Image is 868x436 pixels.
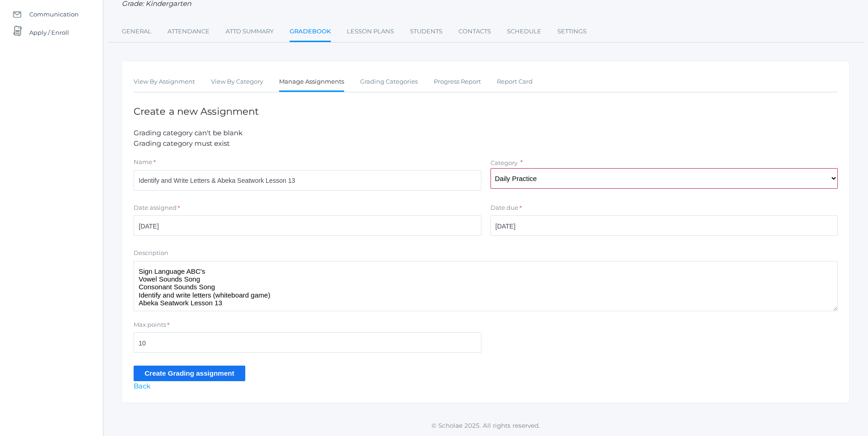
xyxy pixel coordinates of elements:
[491,159,518,166] label: Category
[134,128,838,138] li: Grading category can't be blank
[134,73,195,91] a: View By Assignment
[134,106,838,117] h1: Create a new Assignment
[434,73,481,91] a: Progress Report
[458,22,491,41] a: Contacts
[491,203,518,213] label: Date due
[211,73,263,91] a: View By Category
[557,22,587,41] a: Settings
[167,22,210,41] a: Attendance
[497,73,533,91] a: Report Card
[122,22,151,41] a: General
[134,320,166,330] label: Max points
[347,22,394,41] a: Lesson Plans
[507,22,541,41] a: Schedule
[279,73,344,92] a: Manage Assignments
[29,23,69,42] span: Apply / Enroll
[226,22,274,41] a: Attd Summary
[360,73,418,91] a: Grading Categories
[134,366,245,381] input: Create Grading assignment
[134,261,838,311] textarea: Sign Language ABC's Vowel Sounds Song Consonant Sounds Song Identify and write letters (whiteboar...
[134,138,838,149] li: Grading category must exist
[103,421,868,430] p: © Scholae 2025. All rights reserved.
[29,5,79,23] span: Communication
[410,22,442,41] a: Students
[134,249,168,258] label: Description
[290,22,331,42] a: Gradebook
[134,382,151,390] a: Back
[134,158,152,167] label: Name
[134,203,177,213] label: Date assigned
